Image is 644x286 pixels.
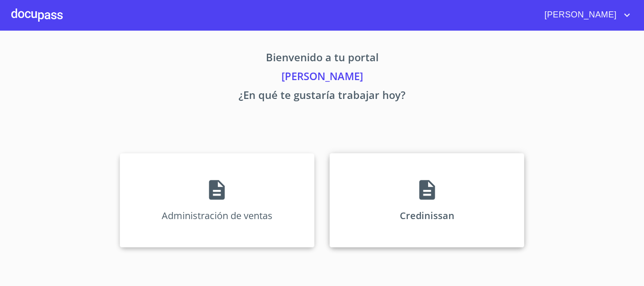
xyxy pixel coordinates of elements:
p: ¿En qué te gustaría trabajar hoy? [32,87,612,106]
span: [PERSON_NAME] [537,8,621,23]
p: Administración de ventas [162,209,272,222]
p: Bienvenido a tu portal [32,49,612,68]
p: Credinissan [400,209,454,222]
p: [PERSON_NAME] [32,68,612,87]
button: account of current user [537,8,633,23]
